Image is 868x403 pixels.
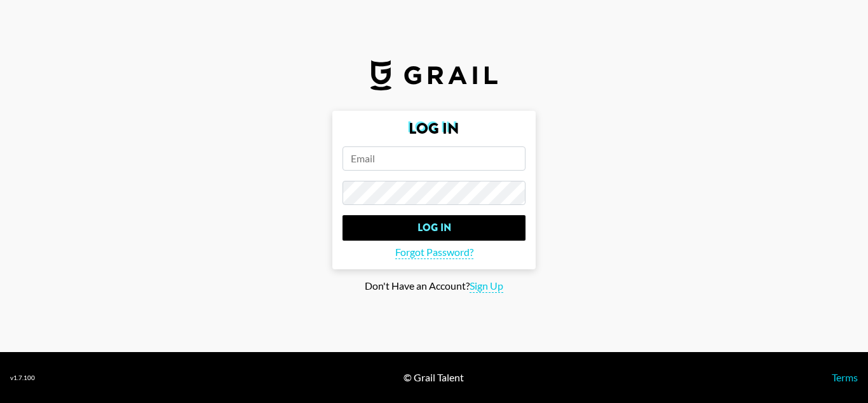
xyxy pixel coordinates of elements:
[395,246,473,259] span: Forgot Password?
[370,60,498,90] img: Grail Talent Logo
[342,215,526,241] input: Log In
[403,371,464,384] div: © Grail Talent
[470,279,503,293] span: Sign Up
[10,374,35,382] div: v 1.7.100
[832,371,858,383] a: Terms
[10,279,858,293] div: Don't Have an Account?
[342,146,526,171] input: Email
[342,121,526,136] h2: Log In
